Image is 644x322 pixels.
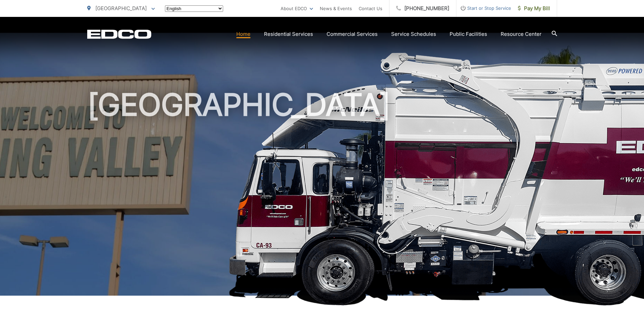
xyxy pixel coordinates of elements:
[264,30,313,38] a: Residential Services
[95,5,147,11] span: [GEOGRAPHIC_DATA]
[320,4,352,13] a: News & Events
[359,4,382,13] a: Contact Us
[87,88,557,302] h1: [GEOGRAPHIC_DATA]
[501,30,542,38] a: Resource Center
[236,30,251,38] a: Home
[165,5,223,12] select: Select a language
[391,30,436,38] a: Service Schedules
[281,4,313,13] a: About EDCO
[450,30,487,38] a: Public Facilities
[327,30,378,38] a: Commercial Services
[87,29,151,39] a: EDCD logo. Return to the homepage.
[518,4,550,13] span: Pay My Bill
